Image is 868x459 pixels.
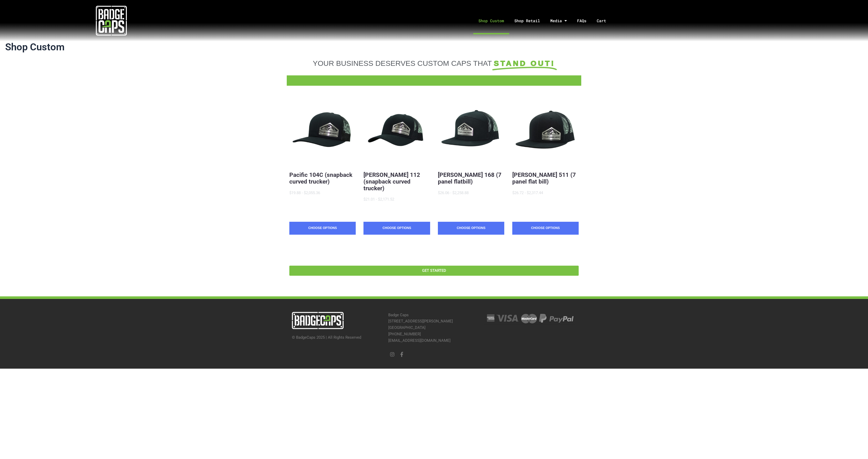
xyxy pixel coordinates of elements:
a: FAQs [572,7,592,34]
a: Pacific 104C (snapback curved trucker) [289,171,352,185]
p: © BadgeCaps 2025 | All Rights Reserved [292,334,383,341]
a: Cart [592,7,618,34]
a: Shop Retail [509,7,545,34]
span: $26.06 - $2,258.88 [438,191,469,195]
img: badgecaps white logo with green acccent [96,5,127,36]
a: [PERSON_NAME] 112 (snapback curved trucker) [363,171,420,192]
span: YOUR BUSINESS DESERVES CUSTOM CAPS THAT [313,59,492,67]
a: YOUR BUSINESS DESERVES CUSTOM CAPS THAT STAND OUT! [289,59,579,68]
a: GET STARTED [289,266,579,276]
a: [PHONE_NUMBER] [388,332,421,336]
span: $19.88 - $2,055.36 [289,191,320,195]
span: $21.01 - $2,171.52 [363,197,394,202]
a: Choose Options [438,222,504,235]
a: Media [545,7,572,34]
img: Credit Cards Accepted [484,312,575,325]
button: BadgeCaps - Pacific 104C [289,99,356,165]
a: [PERSON_NAME] 168 (7 panel flatbill) [438,171,501,185]
button: BadgeCaps - Richardson 168 [438,99,504,165]
button: BadgeCaps - Richardson 112 [363,99,430,165]
span: GET STARTED [422,269,446,273]
h1: Shop Custom [5,41,863,53]
a: Choose Options [289,222,356,235]
a: Choose Options [512,222,579,235]
img: badgecaps horizontal logo with green accent [292,312,344,329]
a: FFD BadgeCaps Fire Department Custom unique apparel [287,78,581,81]
a: [PERSON_NAME] 511 (7 panel flat bill) [512,171,576,185]
a: [EMAIL_ADDRESS][DOMAIN_NAME] [388,338,451,343]
a: Badge Caps[STREET_ADDRESS][PERSON_NAME][GEOGRAPHIC_DATA] [388,313,453,330]
a: Shop Custom [473,7,509,34]
a: Choose Options [363,222,430,235]
button: BadgeCaps - Richardson 511 [512,99,579,165]
span: $26.72 - $2,317.44 [512,191,543,195]
nav: Menu [223,7,868,34]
